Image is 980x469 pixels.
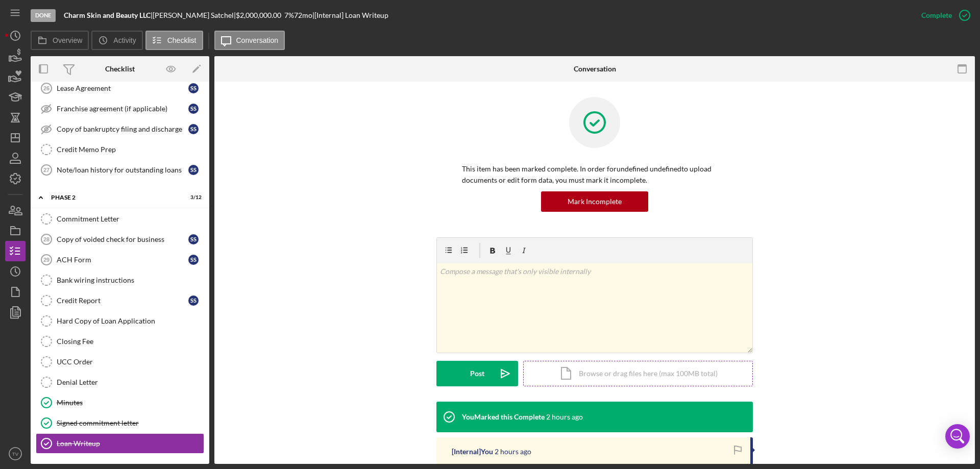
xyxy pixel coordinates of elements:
[57,235,188,243] div: Copy of voided check for business
[57,337,204,345] div: Closing Fee
[546,413,583,421] time: 2025-08-15 13:25
[188,165,199,175] div: S S
[945,424,970,449] div: Open Intercom Messenger
[214,31,285,50] button: Conversation
[36,119,204,139] a: Copy of bankruptcy filing and dischargeSS
[57,166,188,174] div: Note/loan history for outstanding loans
[911,5,975,26] button: Complete
[284,11,294,19] div: 7 %
[36,372,204,392] a: Denial Letter
[188,83,199,93] div: S S
[568,191,622,212] div: Mark Incomplete
[57,145,204,154] div: Credit Memo Prep
[12,451,19,457] text: TV
[36,433,204,454] a: Loan Writeup
[294,11,312,19] div: 72 mo
[36,352,204,372] a: UCC Order
[64,11,151,19] b: Charm Skin and Beauty LLC
[57,276,204,284] div: Bank wiring instructions
[188,124,199,134] div: S S
[574,65,616,73] div: Conversation
[113,36,136,44] label: Activity
[167,36,197,44] label: Checklist
[36,270,204,290] a: Bank wiring instructions
[91,31,142,50] button: Activity
[921,5,952,26] div: Complete
[43,236,50,242] tspan: 28
[57,256,188,264] div: ACH Form
[236,11,284,19] div: $2,000,000.00
[36,160,204,180] a: 27Note/loan history for outstanding loansSS
[53,36,82,44] label: Overview
[188,295,199,306] div: S S
[105,65,135,73] div: Checklist
[43,167,50,173] tspan: 27
[31,31,89,50] button: Overview
[462,163,727,186] p: This item has been marked complete. In order for undefined undefined to upload documents or edit ...
[452,448,493,456] div: [Internal] You
[188,234,199,244] div: S S
[312,11,388,19] div: | [Internal] Loan Writeup
[541,191,648,212] button: Mark Incomplete
[462,413,545,421] div: You Marked this Complete
[495,448,531,456] time: 2025-08-15 13:25
[57,215,204,223] div: Commitment Letter
[57,125,188,133] div: Copy of bankruptcy filing and discharge
[57,399,204,407] div: Minutes
[51,194,176,201] div: Phase 2
[36,413,204,433] a: Signed commitment letter
[470,361,484,386] div: Post
[36,98,204,119] a: Franchise agreement (if applicable)SS
[57,358,204,366] div: UCC Order
[5,443,26,464] button: TV
[36,209,204,229] a: Commitment Letter
[153,11,236,19] div: [PERSON_NAME] Satchel |
[57,419,204,427] div: Signed commitment letter
[64,11,153,19] div: |
[36,290,204,311] a: Credit ReportSS
[188,255,199,265] div: S S
[36,392,204,413] a: Minutes
[57,317,204,325] div: Hard Copy of Loan Application
[36,78,204,98] a: 26Lease AgreementSS
[36,331,204,352] a: Closing Fee
[57,84,188,92] div: Lease Agreement
[183,194,202,201] div: 3 / 12
[43,257,50,263] tspan: 29
[36,229,204,250] a: 28Copy of voided check for businessSS
[36,250,204,270] a: 29ACH FormSS
[57,105,188,113] div: Franchise agreement (if applicable)
[43,85,50,91] tspan: 26
[31,9,56,22] div: Done
[436,361,518,386] button: Post
[36,139,204,160] a: Credit Memo Prep
[36,311,204,331] a: Hard Copy of Loan Application
[57,378,204,386] div: Denial Letter
[145,31,203,50] button: Checklist
[57,439,204,448] div: Loan Writeup
[188,104,199,114] div: S S
[236,36,279,44] label: Conversation
[57,297,188,305] div: Credit Report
